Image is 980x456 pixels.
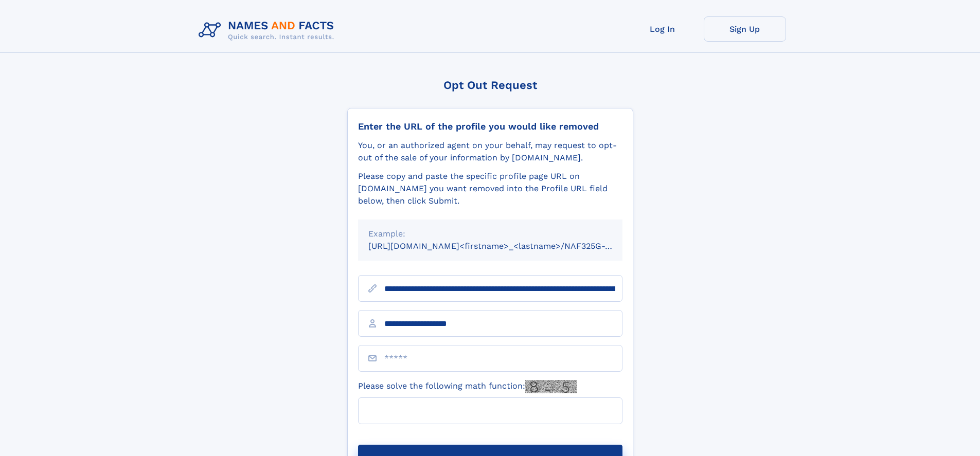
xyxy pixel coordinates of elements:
[368,228,612,240] div: Example:
[358,170,622,207] div: Please copy and paste the specific profile page URL on [DOMAIN_NAME] you want removed into the Pr...
[347,79,633,92] div: Opt Out Request
[358,380,577,393] label: Please solve the following math function:
[194,16,343,44] img: Logo Names and Facts
[704,16,786,42] a: Sign Up
[621,16,704,42] a: Log In
[358,139,622,164] div: You, or an authorized agent on your behalf, may request to opt-out of the sale of your informatio...
[368,241,642,251] small: [URL][DOMAIN_NAME]<firstname>_<lastname>/NAF325G-xxxxxxxx
[358,121,622,132] div: Enter the URL of the profile you would like removed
